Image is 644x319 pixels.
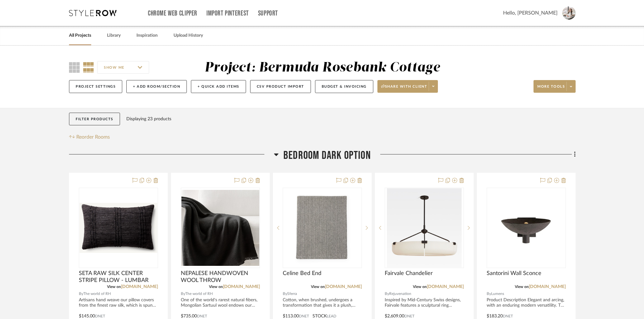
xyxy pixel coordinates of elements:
img: SETA RAW SILK CENTER STRIPE PILLOW - LUMBAR [79,203,157,253]
a: All Projects [69,31,91,40]
span: Sferra [287,291,297,297]
button: Filter Products [69,113,120,126]
button: + Add Room/Section [126,80,187,93]
a: [DOMAIN_NAME] [121,285,158,289]
span: Rejuvenation [389,291,411,297]
button: Project Settings [69,80,122,93]
span: By [487,291,491,297]
img: Santorini Wall Sconce [487,206,565,249]
span: View on [209,285,223,289]
a: [DOMAIN_NAME] [223,285,260,289]
span: By [385,291,389,297]
button: Budget & Invoicing [315,80,373,93]
button: + Quick Add Items [191,80,246,93]
span: View on [515,285,529,289]
span: View on [413,285,427,289]
a: [DOMAIN_NAME] [325,285,362,289]
span: More tools [537,84,565,94]
a: Inspiration [136,31,158,40]
span: Share with client [381,84,427,94]
span: Santorini Wall Sconce [487,270,541,277]
img: Celine Bed End [285,188,360,267]
button: More tools [534,80,576,93]
button: Reorder Rooms [69,133,110,141]
span: NEPALESE HANDWOVEN WOOL THROW [181,270,260,284]
span: By [79,291,83,297]
span: The world of RH [185,291,213,297]
a: Chrome Web Clipper [148,11,197,16]
a: Import Pinterest [206,11,249,16]
span: Celine Bed End [283,270,321,277]
div: Displaying 23 products [126,113,171,125]
a: [DOMAIN_NAME] [529,285,566,289]
span: SETA RAW SILK CENTER STRIPE PILLOW - LUMBAR [79,270,158,284]
span: The world of RH [83,291,111,297]
span: Reorder Rooms [76,133,110,141]
span: By [181,291,185,297]
img: avatar [562,6,576,20]
a: Library [107,31,121,40]
span: Fairvale Chandelier [385,270,433,277]
span: View on [311,285,325,289]
span: By [283,291,287,297]
button: CSV Product Import [250,80,311,93]
span: Bedroom Dark Option [283,149,371,162]
button: Share with client [377,80,438,93]
span: Hello, [PERSON_NAME] [503,9,558,17]
a: Support [258,11,278,16]
img: Fairvale Chandelier [387,188,462,267]
img: NEPALESE HANDWOVEN WOOL THROW [181,190,259,266]
span: View on [107,285,121,289]
a: [DOMAIN_NAME] [427,285,464,289]
div: Project: Bermuda Rosebank Cottage [205,61,440,74]
a: Upload History [174,31,203,40]
span: Lumens [491,291,504,297]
